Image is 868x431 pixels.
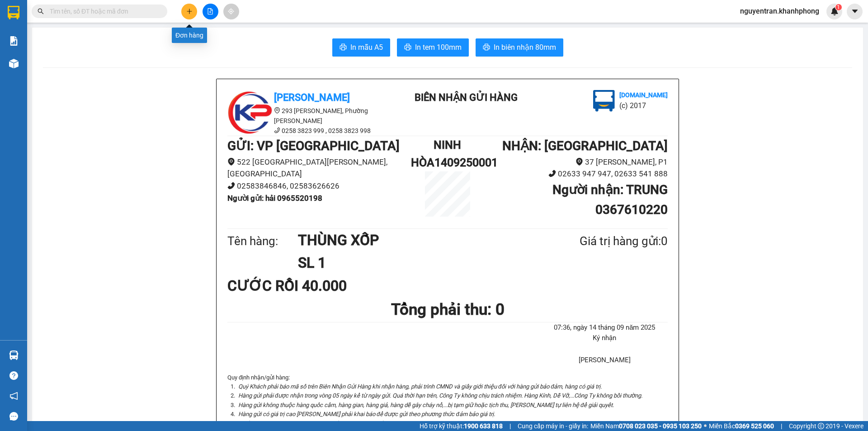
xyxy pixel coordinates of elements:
button: printerIn tem 100mm [397,38,469,57]
img: solution-icon [9,36,19,46]
img: logo.jpg [227,90,273,135]
h1: NINH HÒA1409250001 [411,136,484,172]
span: 1 [837,4,840,10]
span: In mẫu A5 [350,42,383,53]
span: printer [483,43,490,52]
button: printerIn mẫu A5 [332,38,390,57]
li: (c) 2017 [619,100,668,111]
img: logo.jpg [593,90,615,112]
div: Giá trị hàng gửi: 0 [536,232,668,251]
span: Miền Nam [590,421,702,431]
span: In biên nhận 80mm [494,42,556,53]
span: | [781,421,782,431]
span: copyright [818,423,824,429]
h1: THÙNG XỐP [298,229,536,251]
span: notification [9,392,18,400]
i: Hàng gửi không thuộc hàng quốc cấm, hàng gian, hàng giả, hàng dễ gây cháy nổ,...bị tạm giữ hoặc t... [238,402,614,408]
strong: 0369 525 060 [735,422,774,430]
span: | [509,421,511,431]
button: file-add [203,4,218,19]
li: 02633 947 947, 02633 541 888 [484,168,668,180]
sup: 1 [835,4,842,10]
span: phone [548,170,556,177]
div: Tên hàng: [227,232,298,251]
img: icon-new-feature [830,7,839,15]
span: environment [274,107,280,114]
li: 293 [PERSON_NAME], Phường [PERSON_NAME] [227,106,390,126]
b: BIÊN NHẬN GỬI HÀNG [415,92,518,103]
h1: SL 1 [298,251,536,274]
strong: 1900 633 818 [464,422,503,430]
i: Trường hợp hàng mất, Công Ty bồi thường 100% đúng với giá trị Khách Hàng khai báo, nếu không khai... [238,420,633,427]
span: phone [227,182,235,189]
b: Người gửi : hải 0965520198 [227,194,322,203]
li: 0258 3823 999 , 0258 3823 998 [227,126,390,136]
span: environment [576,158,583,166]
i: Hàng gửi phải được nhận trong vòng 05 ngày kể từ ngày gửi. Quá thời hạn trên, Công Ty không chịu ... [238,392,642,399]
span: environment [227,158,235,166]
span: In tem 100mm [415,42,462,53]
b: NHẬN : [GEOGRAPHIC_DATA] [502,138,668,153]
span: printer [404,43,411,52]
img: warehouse-icon [9,350,19,360]
img: warehouse-icon [9,59,19,68]
i: Quý Khách phải báo mã số trên Biên Nhận Gửi Hàng khi nhận hàng, phải trình CMND và giấy giới thiệ... [238,383,602,390]
button: plus [181,4,197,19]
span: aim [228,8,234,14]
span: file-add [207,8,213,14]
b: Người nhận : TRUNG 0367610220 [552,182,668,217]
li: Ký nhận [542,333,668,344]
button: aim [223,4,239,19]
li: [PERSON_NAME] [542,355,668,366]
span: Hỗ trợ kỹ thuật: [420,421,503,431]
button: caret-down [847,4,863,19]
span: phone [274,127,280,133]
b: GỬI : VP [GEOGRAPHIC_DATA] [227,138,400,153]
i: Hàng gửi có giá trị cao [PERSON_NAME] phải khai báo để được gửi theo phương thức đảm bảo giá trị. [238,411,495,417]
span: Miền Bắc [709,421,774,431]
img: logo-vxr [8,6,19,19]
input: Tìm tên, số ĐT hoặc mã đơn [50,6,156,16]
li: 02583846846, 02583626626 [227,180,411,192]
span: question-circle [9,371,18,380]
h1: Tổng phải thu: 0 [227,297,668,322]
li: 522 [GEOGRAPHIC_DATA][PERSON_NAME], [GEOGRAPHIC_DATA] [227,156,411,180]
span: caret-down [851,7,859,15]
span: message [9,412,18,421]
div: CƯỚC RỒI 40.000 [227,275,373,297]
li: 37 [PERSON_NAME], P1 [484,156,668,168]
li: 07:36, ngày 14 tháng 09 năm 2025 [542,322,668,333]
span: nguyentran.khanhphong [733,5,826,17]
strong: 0708 023 035 - 0935 103 250 [619,422,702,430]
b: [PERSON_NAME] [274,92,350,103]
span: ⚪️ [704,424,707,428]
b: [DOMAIN_NAME] [619,91,668,99]
span: search [38,8,44,14]
button: printerIn biên nhận 80mm [476,38,563,57]
span: printer [340,43,347,52]
span: Cung cấp máy in - giấy in: [518,421,588,431]
span: plus [186,8,193,14]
